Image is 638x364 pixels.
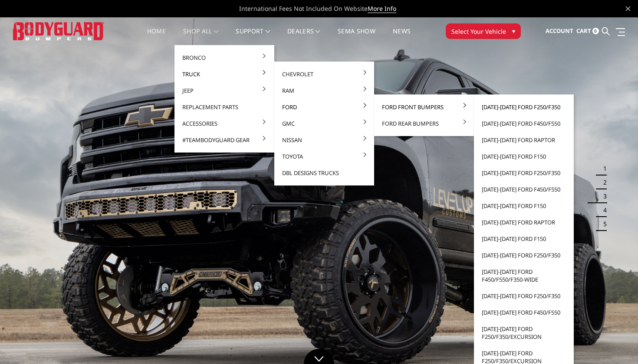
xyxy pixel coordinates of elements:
[183,28,218,45] a: shop all
[576,27,591,35] span: Cart
[278,99,371,115] a: Ford
[477,321,570,345] a: [DATE]-[DATE] Ford F250/F350/Excursion
[368,4,396,13] a: More Info
[304,349,334,364] a: Click to Down
[278,115,371,132] a: GMC
[446,23,521,39] button: Select Your Vehicle
[287,28,320,45] a: Dealers
[477,115,570,132] a: [DATE]-[DATE] Ford F450/F550
[393,28,411,45] a: News
[178,82,271,99] a: Jeep
[477,148,570,165] a: [DATE]-[DATE] Ford F150
[546,27,573,35] span: Account
[178,66,271,82] a: Truck
[278,165,371,181] a: DBL Designs Trucks
[178,115,271,132] a: Accessories
[477,214,570,231] a: [DATE]-[DATE] Ford Raptor
[477,247,570,263] a: [DATE]-[DATE] Ford F250/F350
[278,148,371,165] a: Toyota
[278,82,371,99] a: Ram
[451,27,506,36] span: Select Your Vehicle
[13,22,104,40] img: BODYGUARD BUMPERS
[477,198,570,214] a: [DATE]-[DATE] Ford F150
[477,99,570,115] a: [DATE]-[DATE] Ford F250/F350
[378,99,470,115] a: Ford Front Bumpers
[598,176,607,190] button: 2 of 5
[477,263,570,288] a: [DATE]-[DATE] Ford F450/F550/F350-wide
[278,66,371,82] a: Chevrolet
[477,304,570,321] a: [DATE]-[DATE] Ford F450/F550
[178,49,271,66] a: Bronco
[477,165,570,181] a: [DATE]-[DATE] Ford F250/F350
[595,322,638,364] iframe: Chat Widget
[576,19,599,43] a: Cart 0
[477,288,570,304] a: [DATE]-[DATE] Ford F250/F350
[338,28,375,45] a: SEMA Show
[236,28,270,45] a: Support
[378,115,470,132] a: Ford Rear Bumpers
[598,217,607,231] button: 5 of 5
[598,203,607,217] button: 4 of 5
[477,231,570,247] a: [DATE]-[DATE] Ford F150
[477,132,570,148] a: [DATE]-[DATE] Ford Raptor
[592,28,599,34] span: 0
[477,181,570,198] a: [DATE]-[DATE] Ford F450/F550
[178,99,271,115] a: Replacement Parts
[178,132,271,148] a: #TeamBodyguard Gear
[598,162,607,176] button: 1 of 5
[598,190,607,204] button: 3 of 5
[147,28,166,45] a: Home
[546,19,573,43] a: Account
[512,26,515,36] span: ▾
[278,132,371,148] a: Nissan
